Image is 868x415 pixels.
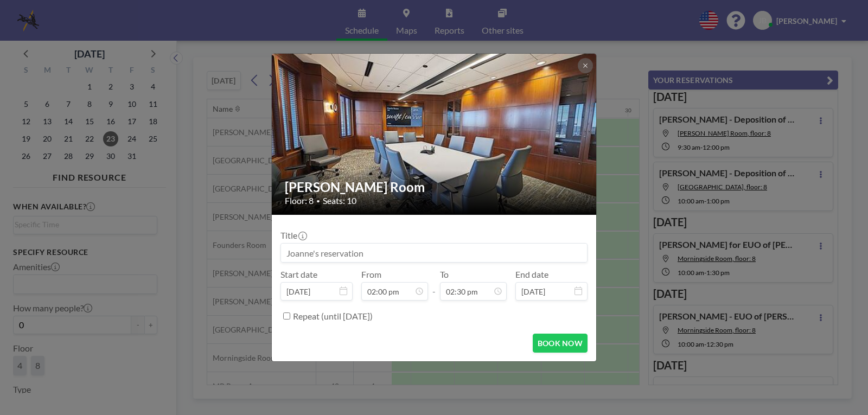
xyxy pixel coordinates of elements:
[293,311,373,322] label: Repeat (until [DATE])
[285,195,314,206] span: Floor: 8
[281,244,587,262] input: Joanne's reservation
[440,269,449,280] label: To
[280,230,306,241] label: Title
[316,197,320,205] span: •
[285,179,584,195] h2: [PERSON_NAME] Room
[272,12,597,257] img: 537.jpg
[533,334,588,353] button: BOOK NOW
[515,269,548,280] label: End date
[323,195,356,206] span: Seats: 10
[361,269,381,280] label: From
[432,273,436,297] span: -
[280,269,317,280] label: Start date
